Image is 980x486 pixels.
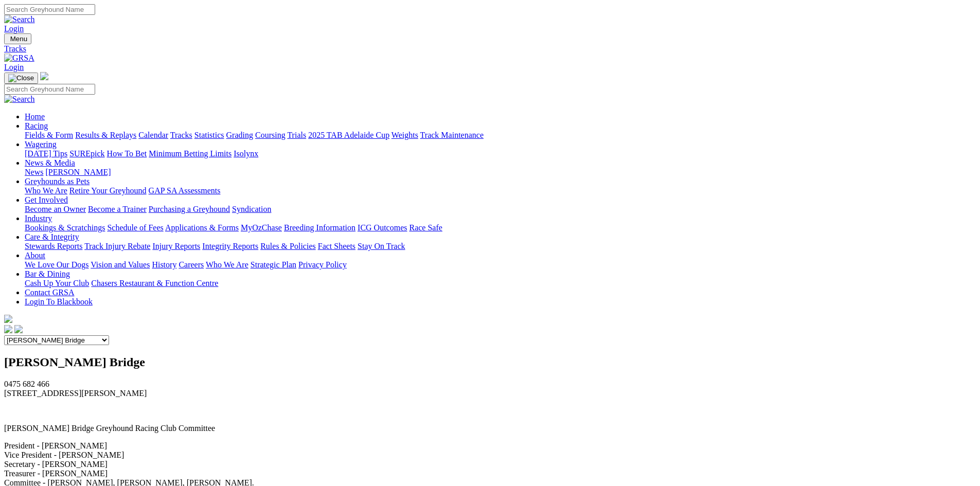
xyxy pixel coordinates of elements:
a: Tracks [170,131,192,139]
a: Racing [25,121,48,130]
a: Track Injury Rebate [84,242,150,250]
a: Strategic Plan [251,260,296,269]
div: Get Involved [25,205,976,214]
a: News & Media [25,158,75,167]
a: News [25,168,43,176]
a: [PERSON_NAME] [45,168,111,176]
a: Weights [391,131,418,139]
a: Rules & Policies [260,242,316,250]
p: 0475 682 466 [STREET_ADDRESS][PERSON_NAME] [4,380,976,398]
a: Stewards Reports [25,242,82,250]
a: Injury Reports [152,242,200,250]
a: [DATE] Tips [25,149,67,158]
a: Who We Are [206,260,248,269]
a: 2025 TAB Adelaide Cup [308,131,389,139]
a: GAP SA Assessments [149,186,221,195]
a: Tracks [4,44,976,53]
img: logo-grsa-white.png [40,72,48,80]
button: Toggle navigation [4,73,38,84]
img: Search [4,15,35,24]
a: SUREpick [69,149,104,158]
a: Breeding Information [284,223,355,232]
span: Menu [10,35,27,43]
div: About [25,260,976,269]
a: Results & Replays [75,131,136,139]
img: Close [8,74,34,82]
img: GRSA [4,53,34,63]
a: Who We Are [25,186,67,195]
a: Greyhounds as Pets [25,177,90,186]
button: Toggle navigation [4,33,31,44]
a: Stay On Track [358,242,405,250]
input: Search [4,84,95,95]
a: ICG Outcomes [358,223,407,232]
a: Wagering [25,140,57,149]
a: Home [25,112,45,121]
div: Bar & Dining [25,279,976,288]
a: Applications & Forms [165,223,239,232]
a: Login To Blackbook [25,297,93,306]
a: Retire Your Greyhound [69,186,147,195]
a: Minimum Betting Limits [149,149,231,158]
a: Statistics [194,131,224,139]
a: Get Involved [25,195,68,204]
a: Vision and Values [91,260,150,269]
a: Become an Owner [25,205,86,213]
a: Careers [179,260,204,269]
img: facebook.svg [4,325,12,333]
a: Calendar [138,131,168,139]
h2: [PERSON_NAME] Bridge [4,355,976,369]
div: News & Media [25,168,976,177]
input: Search [4,4,95,15]
a: Schedule of Fees [107,223,163,232]
a: Become a Trainer [88,205,147,213]
a: Bar & Dining [25,269,70,278]
img: Search [4,95,35,104]
a: How To Bet [107,149,147,158]
a: Purchasing a Greyhound [149,205,230,213]
a: Race Safe [409,223,442,232]
a: Login [4,24,24,33]
a: Fact Sheets [318,242,355,250]
div: Racing [25,131,976,140]
div: Wagering [25,149,976,158]
a: Login [4,63,24,71]
a: Isolynx [234,149,258,158]
img: logo-grsa-white.png [4,315,12,323]
a: Trials [287,131,306,139]
a: History [152,260,176,269]
a: Care & Integrity [25,232,79,241]
a: Track Maintenance [420,131,484,139]
p: [PERSON_NAME] Bridge Greyhound Racing Club Committee [4,424,976,433]
a: MyOzChase [241,223,282,232]
img: twitter.svg [14,325,23,333]
div: Care & Integrity [25,242,976,251]
a: Grading [226,131,253,139]
a: Contact GRSA [25,288,74,297]
a: Cash Up Your Club [25,279,89,287]
a: Coursing [255,131,286,139]
a: Bookings & Scratchings [25,223,105,232]
a: Privacy Policy [298,260,347,269]
div: Greyhounds as Pets [25,186,976,195]
a: Fields & Form [25,131,73,139]
a: Chasers Restaurant & Function Centre [91,279,218,287]
a: About [25,251,45,260]
a: We Love Our Dogs [25,260,88,269]
a: Syndication [232,205,271,213]
a: Industry [25,214,52,223]
a: Integrity Reports [202,242,258,250]
div: Industry [25,223,976,232]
